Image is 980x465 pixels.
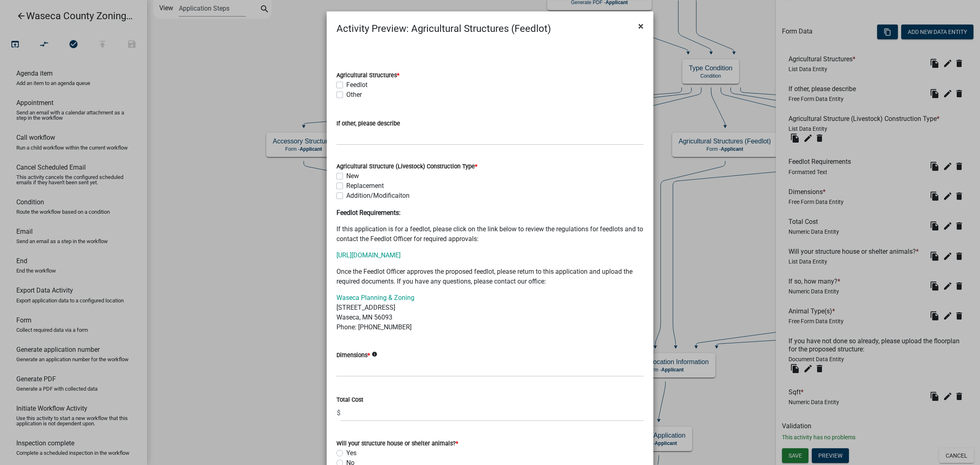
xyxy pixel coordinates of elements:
label: Agricultural Structure (Livestock) Construction Type [336,164,477,170]
p: Once the Feedlot Officer approves the proposed feedlot, please return to this application and upl... [336,267,644,286]
label: Total Cost [336,397,363,403]
label: Yes [346,448,356,458]
span: $ [336,405,341,421]
p: [STREET_ADDRESS] Waseca, MN 56093 Phone: [PHONE_NUMBER] [336,293,644,332]
label: Agricultural Structures [336,73,399,78]
a: [URL][DOMAIN_NAME] [336,251,401,259]
label: Will your structure house or shelter animals? [336,441,458,447]
i: info [372,351,377,357]
label: If other, please describe [336,121,400,127]
label: Replacement [346,181,384,191]
label: New [346,171,359,181]
label: Other [346,90,362,100]
label: Feedlot [346,80,367,90]
label: Dimensions [336,353,370,358]
h4: Activity Preview [336,21,551,36]
span: : Agricultural Structures (Feedlot) [406,23,551,34]
strong: Feedlot Requirements: [336,209,401,217]
button: Close [632,15,650,38]
span: × [638,20,644,32]
p: If this application is for a feedlot, please click on the link below to review the regulations fo... [336,224,644,244]
label: Addition/Modificaiton [346,191,410,201]
a: Waseca Planning & Zoning [336,294,414,302]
